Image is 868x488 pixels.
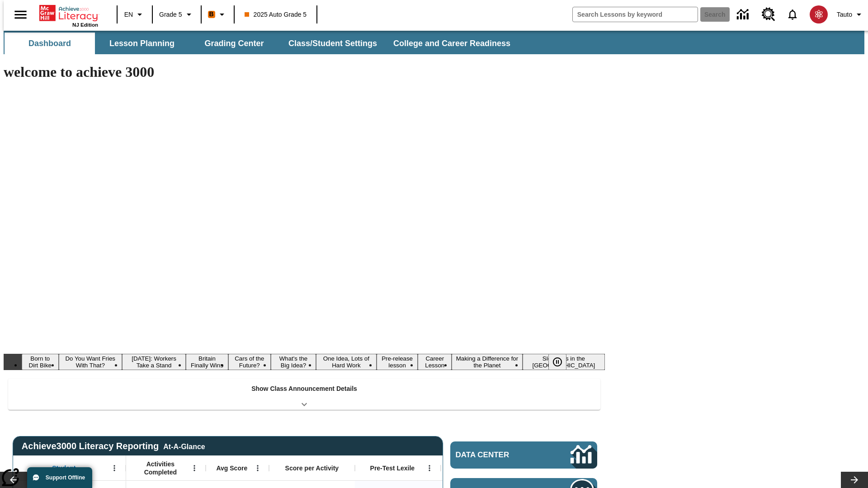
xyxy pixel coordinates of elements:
span: Student [52,464,75,472]
a: Data Center [731,2,756,27]
div: Home [39,3,98,28]
a: Data Center [450,441,597,469]
button: Support Offline [27,467,92,488]
button: Select a new avatar [804,3,833,26]
span: Pre-Test Lexile [370,464,415,472]
button: Slide 5 Cars of the Future? [228,354,271,370]
span: Grade 5 [159,10,182,19]
span: Score per Activity [285,464,339,472]
a: Home [39,4,98,22]
button: Language: EN, Select a language [120,6,149,23]
button: Open Menu [251,461,264,475]
button: Slide 7 One Idea, Lots of Hard Work [316,354,377,370]
a: Notifications [781,3,804,26]
span: Achieve3000 Literacy Reporting [22,441,205,451]
button: College and Career Readiness [386,33,518,54]
span: B [209,9,214,20]
h1: welcome to achieve 3000 [4,64,605,80]
button: Dashboard [5,33,95,54]
button: Grade: Grade 5, Select a grade [156,6,198,23]
span: Avg Score [216,464,247,472]
div: SubNavbar [4,31,864,54]
div: At-A-Glance [163,441,205,451]
button: Lesson carousel, Next [841,472,868,488]
button: Slide 6 What's the Big Idea? [271,354,316,370]
button: Profile/Settings [833,6,868,23]
button: Lesson Planning [97,33,187,54]
button: Open side menu [7,1,34,28]
button: Boost Class color is orange. Change class color [204,6,231,23]
img: avatar image [810,5,828,23]
div: Pause [548,354,576,370]
button: Slide 1 Born to Dirt Bike [22,354,59,370]
button: Slide 11 Sleepless in the Animal Kingdom [523,354,605,370]
span: EN [124,10,133,19]
button: Slide 2 Do You Want Fries With That? [59,354,122,370]
span: Data Center [456,450,540,460]
button: Slide 8 Pre-release lesson [377,354,418,370]
button: Slide 4 Britain Finally Wins [186,354,228,370]
button: Open Menu [423,461,436,475]
button: Pause [548,354,566,370]
button: Class/Student Settings [281,33,384,54]
button: Grading Center [189,33,279,54]
a: Resource Center, Will open in new tab [756,2,781,27]
input: search field [573,7,698,22]
button: Open Menu [188,461,201,475]
span: 2025 Auto Grade 5 [245,10,307,19]
p: Show Class Announcement Details [251,384,357,394]
button: Slide 3 Labor Day: Workers Take a Stand [122,354,186,370]
span: Activities Completed [131,460,190,476]
div: SubNavbar [4,33,519,54]
span: Tauto [837,10,852,19]
button: Slide 10 Making a Difference for the Planet [452,354,523,370]
span: Support Offline [46,474,85,481]
span: NJ Edition [72,22,98,28]
button: Slide 9 Career Lesson [418,354,452,370]
div: Show Class Announcement Details [8,379,600,410]
button: Open Menu [108,461,121,475]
